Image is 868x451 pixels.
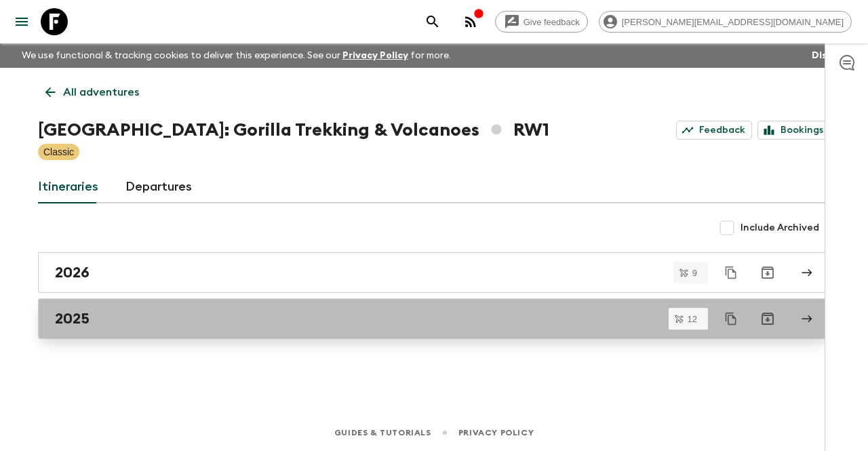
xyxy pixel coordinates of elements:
a: Feedback [676,121,752,140]
p: All adventures [63,84,139,100]
button: Archive [754,259,781,286]
h2: 2025 [55,310,90,328]
a: Departures [125,171,192,203]
span: 9 [684,269,705,277]
span: [PERSON_NAME][EMAIL_ADDRESS][DOMAIN_NAME] [614,17,851,27]
a: Bookings [757,121,830,140]
a: Privacy Policy [342,51,408,60]
h2: 2026 [55,264,90,281]
p: We use functional & tracking cookies to deliver this experience. See our for more. [16,43,456,68]
a: Itineraries [38,171,98,203]
button: menu [8,8,35,35]
button: search adventures [419,8,446,35]
a: Privacy Policy [458,425,534,440]
a: Guides & Tutorials [334,425,431,440]
span: Give feedback [516,17,587,27]
span: Include Archived [741,221,819,235]
h1: [GEOGRAPHIC_DATA]: Gorilla Trekking & Volcanoes RW1 [38,117,549,144]
span: 12 [679,315,705,323]
button: Archive [754,305,781,332]
a: 2025 [38,298,830,339]
a: 2026 [38,252,830,293]
a: All adventures [38,79,146,106]
a: Give feedback [495,11,588,33]
p: Classic [43,145,74,159]
button: Dismiss [808,46,852,65]
button: Duplicate [719,307,743,331]
div: [PERSON_NAME][EMAIL_ADDRESS][DOMAIN_NAME] [599,11,852,33]
button: Duplicate [719,260,743,285]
